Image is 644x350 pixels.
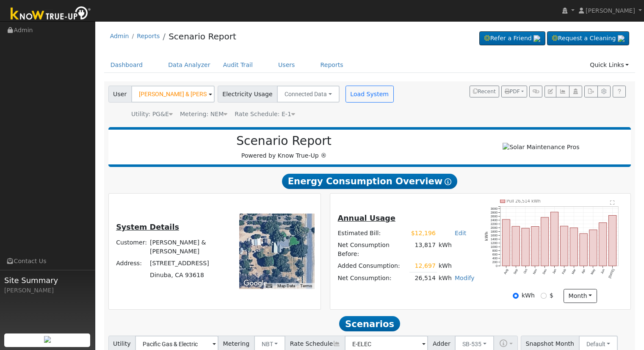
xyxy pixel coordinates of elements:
label: $ [550,291,553,300]
td: Net Consumption: [336,272,409,284]
a: Request a Cleaning [547,31,629,46]
button: Settings [597,86,611,97]
text:  [610,200,615,205]
text: 2400 [491,218,498,222]
rect: onclick="" [512,226,520,266]
td: Net Consumption Before: [336,239,409,260]
rect: onclick="" [541,217,549,266]
span: User [108,86,132,103]
a: Help Link [613,86,626,97]
button: Map Data [277,283,295,289]
td: kWh [437,272,453,284]
text: 1000 [491,245,498,249]
rect: onclick="" [561,226,568,266]
text: Sep [513,268,519,275]
td: Customer: [115,236,149,257]
span: Site Summary [4,275,91,286]
text: 0 [496,264,498,268]
text: 3000 [491,207,498,211]
text: Apr [581,268,586,275]
button: Export Interval Data [584,86,597,97]
button: PDF [501,86,527,97]
input: $ [541,293,547,299]
a: Reports [137,33,160,39]
a: Modify [455,275,475,281]
span: Scenarios [339,316,400,331]
td: $12,196 [409,227,437,239]
text: 400 [492,256,498,260]
text: Dec [542,268,548,275]
u: System Details [116,223,179,231]
button: Generate Report Link [529,86,542,97]
text: kWh [485,232,489,241]
button: Recent [470,86,499,97]
text: 2000 [491,226,498,230]
a: Dashboard [104,57,149,73]
text: 2200 [491,222,498,226]
td: 13,817 [409,239,437,260]
span: Electricity Usage [218,86,277,103]
text: 200 [492,260,498,264]
text: Nov [532,268,538,275]
text: 1400 [491,237,498,241]
text: 1600 [491,233,498,237]
u: Annual Usage [337,214,395,222]
button: Multi-Series Graph [556,86,569,97]
span: PDF [505,89,520,94]
text: [DATE] [608,268,615,279]
rect: onclick="" [589,230,597,266]
img: Google [241,278,269,289]
text: 600 [492,253,498,256]
button: Load System [345,86,394,103]
div: Metering: NEM [180,110,227,119]
text: 800 [492,249,498,253]
img: retrieve [618,35,625,42]
td: Added Consumption: [336,260,409,272]
a: Users [272,57,301,73]
text: 2800 [491,211,498,214]
rect: onclick="" [551,212,558,266]
input: kWh [513,293,519,299]
td: [STREET_ADDRESS] [149,257,228,269]
td: Dinuba, CA 93618 [149,269,228,281]
a: Data Analyzer [162,57,217,73]
input: Select a User [131,86,215,103]
a: Edit [455,230,466,236]
a: Audit Trail [217,57,259,73]
rect: onclick="" [609,215,616,266]
rect: onclick="" [570,228,578,266]
a: Open this area in Google Maps (opens a new window) [241,278,269,289]
a: Scenario Report [169,31,236,42]
button: Edit User [544,86,556,97]
i: Show Help [445,178,451,185]
text: Pull 26,514 kWh [507,199,541,203]
text: Aug [503,268,509,275]
text: Mar [571,268,577,275]
a: Terms (opens in new tab) [300,283,312,288]
h2: Scenario Report [117,134,451,148]
td: kWh [437,260,453,272]
text: May [590,268,596,275]
td: kWh [437,239,476,260]
img: retrieve [533,35,540,42]
text: 1200 [491,241,498,245]
rect: onclick="" [502,219,510,266]
button: Keyboard shortcuts [266,283,272,289]
button: month [564,289,597,303]
label: kWh [522,291,535,300]
text: 1800 [491,230,498,233]
text: Feb [561,268,567,275]
div: [PERSON_NAME] [4,286,91,295]
td: Address: [115,257,149,269]
span: Alias: HE1 [235,111,295,117]
span: Energy Consumption Overview [282,174,457,189]
span: [PERSON_NAME] [586,7,635,14]
img: Solar Maintenance Pros [503,143,579,152]
div: Powered by Know True-Up ® [113,134,456,160]
a: Quick Links [583,57,635,73]
text: Jun [600,268,605,275]
td: Estimated Bill: [336,227,409,239]
img: Know True-Up [6,5,95,24]
td: [PERSON_NAME] & [PERSON_NAME] [149,236,228,257]
button: Connected Data [277,86,340,103]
